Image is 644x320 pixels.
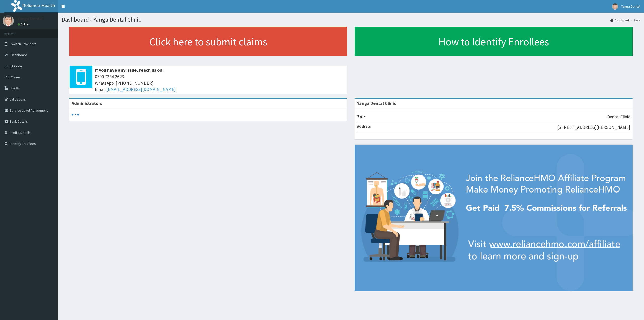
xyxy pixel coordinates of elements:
p: Yanga Dental [18,16,44,21]
span: Yanga Dental [621,4,640,9]
span: 0700 7354 2623 WhatsApp: [PHONE_NUMBER] Email: [95,73,345,93]
svg: audio-loading [72,111,79,118]
b: Type [357,114,366,118]
a: Online [18,23,30,26]
img: provider-team-banner.png [355,145,633,291]
strong: Yanga Dental Clinic [357,100,396,106]
b: Address [357,124,371,129]
img: User Image [3,15,14,26]
span: Tariffs [11,86,20,90]
a: Dashboard [610,18,629,22]
p: Dental Clinic [607,114,630,120]
a: Click here to submit claims [69,27,347,56]
p: [STREET_ADDRESS][PERSON_NAME] [557,124,630,131]
a: [EMAIL_ADDRESS][DOMAIN_NAME] [106,86,176,92]
a: How to Identify Enrollees [355,27,633,56]
li: Here [629,18,640,22]
h1: Dashboard - Yanga Dental Clinic [62,16,640,23]
b: Administrators [72,100,102,106]
b: If you have any issue, reach us on: [95,67,164,73]
img: User Image [612,3,618,10]
span: Claims [11,75,21,79]
span: Switch Providers [11,42,36,46]
span: Dashboard [11,53,27,57]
